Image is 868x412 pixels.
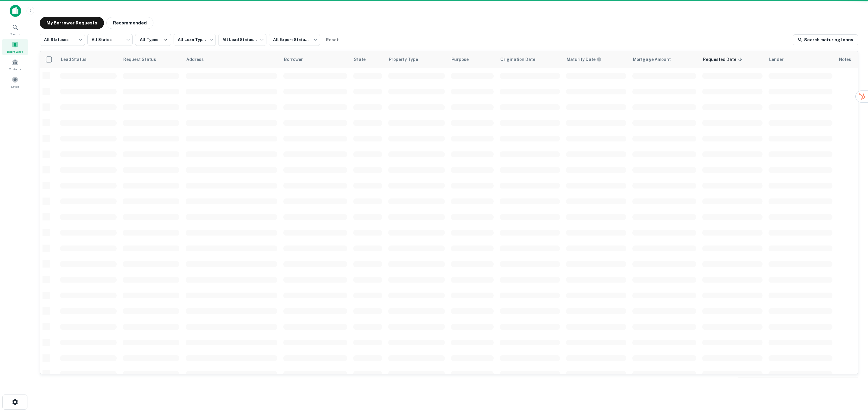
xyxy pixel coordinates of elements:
[350,51,385,68] th: State
[9,67,21,71] span: Contacts
[106,17,153,29] button: Recommended
[448,51,497,68] th: Purpose
[87,32,133,48] div: All States
[174,32,216,48] div: All Loan Types
[2,56,28,73] a: Contacts
[699,51,766,68] th: Requested Date
[11,84,20,89] span: Saved
[703,56,744,63] span: Requested Date
[451,56,476,63] span: Purpose
[135,34,171,46] button: All Types
[322,34,342,46] button: Reset
[183,51,280,68] th: Address
[40,32,85,48] div: All Statuses
[497,51,563,68] th: Origination Date
[629,51,699,68] th: Mortgage Amount
[766,51,835,68] th: Lender
[186,56,212,63] span: Address
[354,56,373,63] span: State
[567,56,602,63] div: Maturity dates displayed may be estimated. Please contact the lender for the most accurate maturi...
[769,56,791,63] span: Lender
[218,32,266,48] div: All Lead Statuses
[2,74,28,90] a: Saved
[10,5,21,17] img: capitalize-icon.png
[280,51,350,68] th: Borrower
[567,56,596,63] h6: Maturity Date
[61,56,94,63] span: Lead Status
[835,51,858,68] th: Notes
[120,51,182,68] th: Request Status
[123,56,164,63] span: Request Status
[40,17,104,29] button: My Borrower Requests
[57,51,120,68] th: Lead Status
[10,32,20,36] span: Search
[2,39,28,55] a: Borrowers
[563,51,629,68] th: Maturity dates displayed may be estimated. Please contact the lender for the most accurate maturi...
[284,56,311,63] span: Borrower
[793,34,858,45] a: Search maturing loans
[7,49,23,54] span: Borrowers
[567,56,609,63] span: Maturity dates displayed may be estimated. Please contact the lender for the most accurate maturi...
[839,56,851,63] span: Notes
[500,56,543,63] span: Origination Date
[838,364,868,393] iframe: Chat Widget
[385,51,448,68] th: Property Type
[269,32,320,48] div: All Export Statuses
[633,56,679,63] span: Mortgage Amount
[2,21,28,38] a: Search
[389,56,426,63] span: Property Type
